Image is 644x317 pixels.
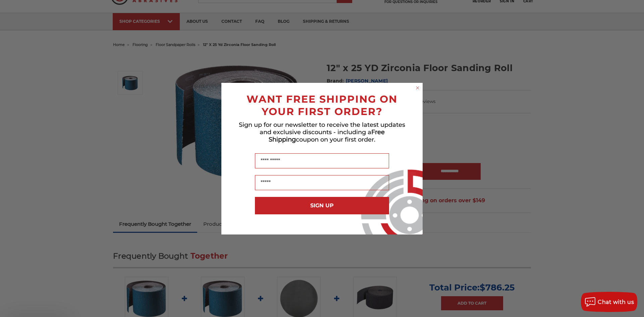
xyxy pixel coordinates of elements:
button: Close dialog [414,85,421,91]
button: Chat with us [581,292,637,312]
button: SIGN UP [255,197,389,214]
span: WANT FREE SHIPPING ON YOUR FIRST ORDER? [247,93,397,118]
span: Free Shipping [269,128,385,143]
input: Email [255,175,389,190]
span: Chat with us [598,299,634,305]
span: Sign up for our newsletter to receive the latest updates and exclusive discounts - including a co... [239,121,405,143]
